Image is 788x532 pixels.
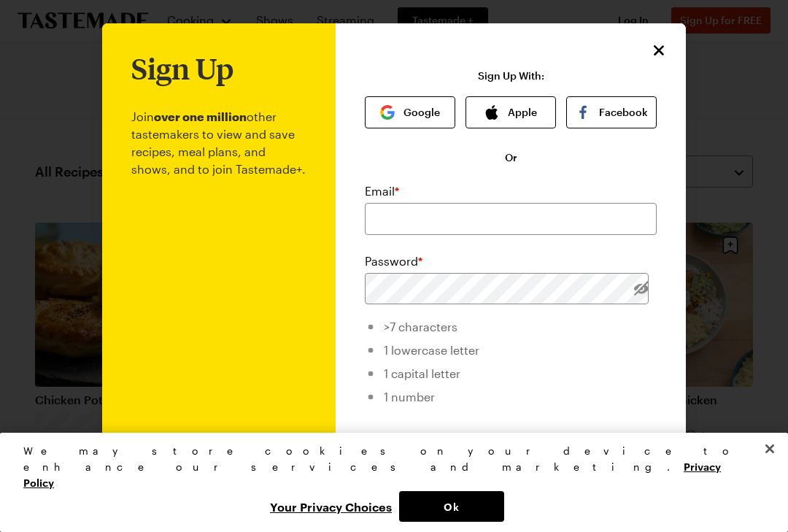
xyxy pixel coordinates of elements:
[384,390,435,404] span: 1 number
[384,366,460,380] span: 1 capital letter
[365,96,455,128] button: Google
[384,320,457,334] span: >7 characters
[263,491,399,522] button: Your Privacy Choices
[23,443,752,522] div: Privacy
[23,443,752,491] div: We may store cookies on your device to enhance our services and marketing.
[365,252,422,270] label: Password
[505,150,517,165] span: Or
[131,53,233,85] h1: Sign Up
[384,343,479,357] span: 1 lowercase letter
[649,41,668,60] button: Close
[754,433,786,465] button: Close
[365,182,399,200] label: Email
[466,96,556,128] button: Apple
[478,70,544,82] p: Sign Up With:
[566,96,657,128] button: Facebook
[399,491,504,522] button: Ok
[154,109,247,123] b: over one million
